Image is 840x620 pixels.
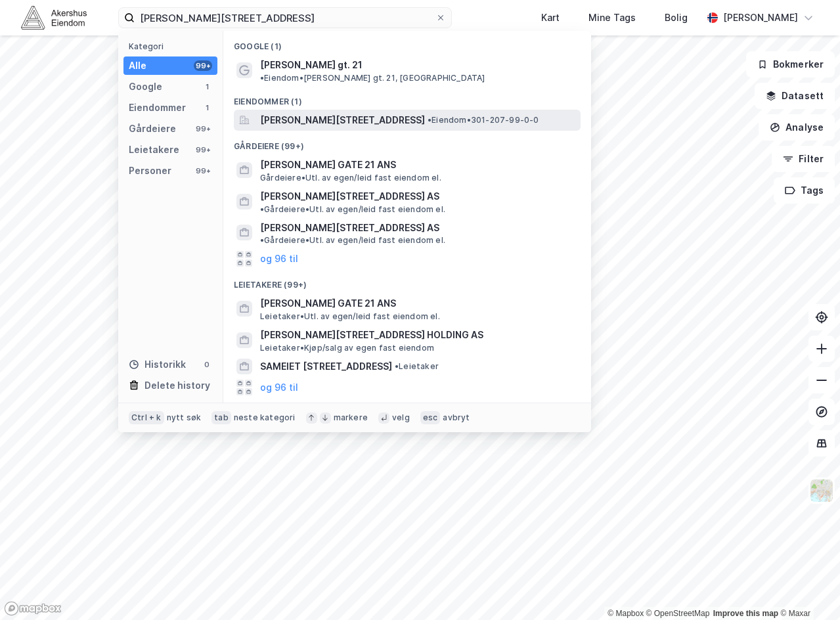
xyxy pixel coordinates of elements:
span: Gårdeiere • Utl. av egen/leid fast eiendom el. [260,235,445,246]
span: SAMEIET [STREET_ADDRESS] [260,359,392,374]
button: Tags [774,177,835,204]
a: Mapbox [608,609,644,618]
div: 99+ [194,144,212,155]
img: akershus-eiendom-logo.9091f326c980b4bce74ccdd9f866810c.svg [21,6,87,29]
div: 1 [202,81,212,92]
div: Historikk [129,357,186,372]
div: Kategori [129,41,217,51]
div: Mine Tags [588,10,636,26]
a: Improve this map [713,609,778,618]
div: Google (1) [223,31,591,55]
a: OpenStreetMap [646,609,710,618]
span: [PERSON_NAME][STREET_ADDRESS] HOLDING AS [260,327,575,343]
span: • [260,204,264,214]
button: og 96 til [260,380,298,395]
span: • [260,235,264,245]
iframe: Chat Widget [774,557,840,620]
span: Gårdeiere • Utl. av egen/leid fast eiendom el. [260,204,445,215]
div: velg [392,412,410,423]
div: Google [129,79,162,95]
div: Delete history [144,378,210,393]
div: tab [211,411,231,424]
div: Eiendommer [129,100,186,116]
span: [PERSON_NAME][STREET_ADDRESS] AS [260,220,439,236]
div: 1 [202,102,212,113]
div: Personer (99+) [223,398,591,422]
button: og 96 til [260,251,298,267]
div: Gårdeiere (99+) [223,131,591,154]
div: nytt søk [167,412,202,423]
span: • [428,115,431,125]
span: Leietaker [395,361,439,372]
button: Filter [772,146,835,172]
span: Gårdeiere • Utl. av egen/leid fast eiendom el. [260,173,441,183]
button: Datasett [755,83,835,109]
span: [PERSON_NAME] GATE 21 ANS [260,296,575,311]
div: Bolig [665,10,688,26]
span: [PERSON_NAME] GATE 21 ANS [260,157,575,173]
button: Analyse [759,114,835,141]
input: Søk på adresse, matrikkel, gårdeiere, leietakere eller personer [135,8,435,28]
button: Bokmerker [746,51,835,77]
div: Leietakere (99+) [223,269,591,293]
div: Gårdeiere [129,121,176,137]
div: Kart [541,10,560,26]
span: • [260,73,264,83]
div: [PERSON_NAME] [723,10,798,26]
div: Ctrl + k [129,411,164,424]
div: 99+ [194,60,212,71]
span: [PERSON_NAME][STREET_ADDRESS] [260,112,425,128]
span: Eiendom • 301-207-99-0-0 [428,115,539,125]
div: markere [334,412,368,423]
span: [PERSON_NAME] gt. 21 [260,57,363,73]
div: esc [420,411,441,424]
div: Personer [129,163,171,179]
span: Eiendom • [PERSON_NAME] gt. 21, [GEOGRAPHIC_DATA] [260,73,485,83]
span: • [395,361,399,371]
div: Leietakere [129,142,179,158]
div: neste kategori [234,412,296,423]
span: Leietaker • Utl. av egen/leid fast eiendom el. [260,311,440,322]
div: avbryt [443,412,470,423]
span: Leietaker • Kjøp/salg av egen fast eiendom [260,343,434,353]
div: 0 [202,359,212,370]
img: Z [809,478,834,503]
div: Eiendommer (1) [223,86,591,110]
div: 99+ [194,123,212,134]
div: 99+ [194,166,212,176]
div: Kontrollprogram for chat [774,557,840,620]
span: [PERSON_NAME][STREET_ADDRESS] AS [260,188,439,204]
div: Alle [129,58,146,74]
a: Mapbox homepage [4,601,62,616]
